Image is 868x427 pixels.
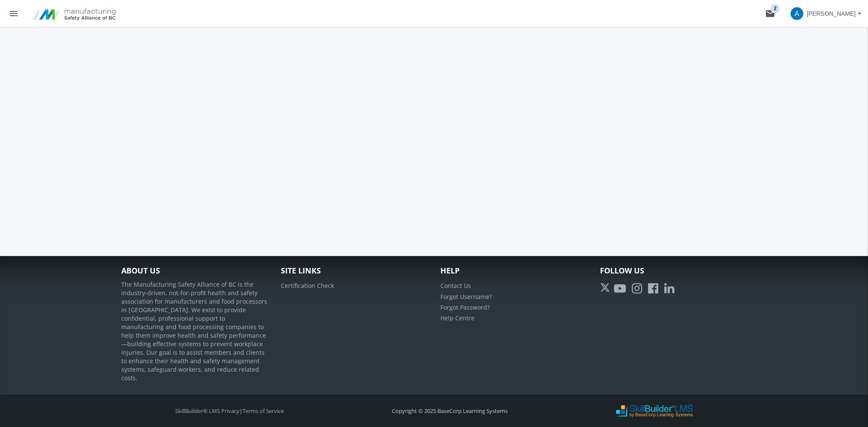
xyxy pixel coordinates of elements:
[281,282,334,290] a: Certification Check
[126,407,334,415] div: |
[440,267,587,275] h4: Help
[765,9,775,19] mat-icon: mail
[440,303,490,311] a: Forgot Password?
[281,267,428,275] h4: Site Links
[791,7,803,20] span: A
[440,282,471,290] a: Contact Us
[243,407,284,415] a: Terms of Service
[616,404,693,418] img: SkillBuilder LMS Logo
[600,267,747,275] h4: Follow Us
[27,4,121,23] img: logo.png
[9,9,19,19] mat-icon: menu
[807,6,856,21] span: [PERSON_NAME]
[440,293,492,301] a: Forgot Username?
[121,280,268,382] p: The Manufacturing Safety Alliance of BC is the industry-driven, not-for-profit health and safety ...
[175,407,240,415] a: SkillBuilder® LMS Privacy
[121,267,268,275] h4: About Us
[440,314,474,322] a: Help Centre
[342,407,557,415] div: Copyright © 2025 BaseCorp Learning Systems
